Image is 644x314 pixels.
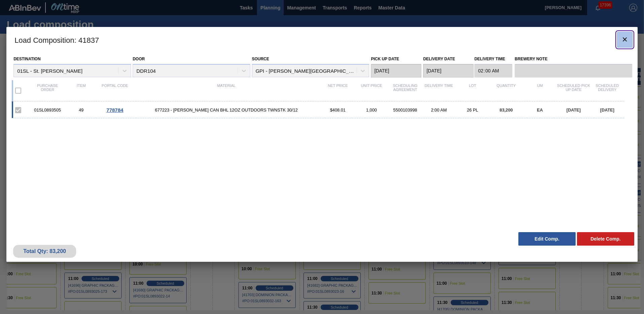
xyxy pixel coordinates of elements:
[423,57,455,61] label: Delivery Date
[6,27,638,53] h3: Load Composition : 41837
[489,84,523,98] div: Quantity
[388,107,422,113] div: 5500103998
[423,64,474,77] input: mm/dd/yyyy
[132,107,321,113] span: 677223 - CARR CAN BHL 12OZ OUTDOORS TWNSTK 30/12
[600,107,614,113] span: [DATE]
[321,84,355,98] div: Net Price
[252,57,269,61] label: Source
[518,232,576,246] button: Edit Comp.
[567,107,581,113] span: [DATE]
[515,54,632,64] label: Brewery Note
[31,107,64,113] div: 01SL0893505
[590,84,624,98] div: Scheduled Delivery
[500,107,513,113] span: 83,200
[456,107,489,113] div: 26 PL
[371,57,399,61] label: Pick up Date
[355,107,388,113] div: 1,000
[132,84,321,98] div: Material
[64,107,98,113] div: 49
[388,84,422,98] div: Scheduling Agreement
[523,84,557,98] div: UM
[456,84,489,98] div: Lot
[133,57,145,61] label: Door
[537,107,543,113] span: EA
[31,84,64,98] div: Purchase order
[98,84,132,98] div: Portal code
[355,84,388,98] div: Unit Price
[422,84,456,98] div: Delivery Time
[18,248,71,254] div: Total Qty: 83,200
[557,84,590,98] div: Scheduled Pick up Date
[13,57,40,61] label: Destination
[371,64,421,77] input: mm/dd/yyyy
[577,232,634,246] button: Delete Comp.
[64,84,98,98] div: Item
[474,54,512,64] label: Delivery Time
[98,107,132,113] div: Go to Order
[321,107,355,113] div: $408.01
[106,107,123,113] span: 778784
[422,107,456,113] div: 2:00 AM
